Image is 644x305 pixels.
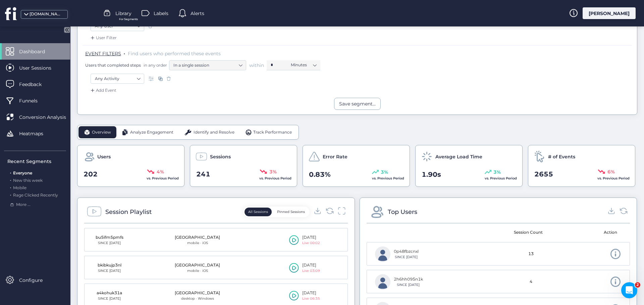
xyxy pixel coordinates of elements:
div: Live 03:09 [302,268,320,274]
nz-select-item: Minutes [291,60,316,70]
span: 3% [493,168,501,176]
span: . [10,184,11,190]
span: 13 [528,251,534,257]
span: Dashboard [19,48,55,55]
span: in any order [142,62,167,68]
span: For Segments [119,17,138,21]
span: 3% [269,168,277,175]
mat-header-cell: Action [560,223,625,242]
div: bkibkujp3nl [93,262,126,269]
span: Identify and Resolve [194,129,234,136]
span: Alerts [191,10,204,17]
div: [GEOGRAPHIC_DATA] [175,234,220,241]
span: Track Performance [253,129,292,136]
span: 1.90s [422,169,441,180]
span: Labels [154,10,168,17]
span: Mobile [13,185,26,190]
span: Error Rate [323,153,347,160]
span: Configure [19,277,53,284]
div: Session Playlist [105,207,152,217]
div: Add Event [89,87,116,94]
div: Live 00:02 [302,240,320,246]
span: vs. Previous Period [485,176,517,180]
span: Overview [92,129,111,136]
span: Library [115,10,131,17]
div: [DATE] [302,234,320,241]
span: More ... [16,202,31,208]
div: Top Users [388,207,417,217]
span: Average Load Time [435,153,482,160]
div: [GEOGRAPHIC_DATA] [175,262,220,269]
span: 241 [196,169,210,179]
div: desktop · Windows [175,296,220,301]
div: Save segment... [339,100,376,107]
span: 6% [607,168,615,175]
div: a4kohuk31a [93,290,126,296]
span: User Sessions [19,64,61,72]
iframe: Intercom live chat [621,282,637,298]
div: User Filter [89,34,117,41]
span: within [249,62,264,69]
span: Conversion Analysis [19,113,76,121]
span: 2655 [534,169,553,179]
nz-select-item: In a single session [173,60,242,70]
span: Sessions [210,153,231,160]
span: 4% [157,168,164,175]
span: . [124,49,125,56]
div: SINCE [DATE] [93,268,126,274]
span: # of Events [548,153,575,160]
span: vs. Previous Period [372,176,404,180]
div: [DATE] [302,290,320,296]
span: vs. Previous Period [597,176,630,180]
span: 0.83% [309,169,331,180]
div: Recent Segments [7,158,66,165]
span: vs. Previous Period [147,176,179,180]
span: EVENT FILTERS [85,51,121,57]
div: [DATE] [302,262,320,269]
span: Rage Clicked Recently [13,193,58,198]
span: 2 [635,282,640,288]
span: Heatmaps [19,130,53,137]
button: All Sessions [245,208,272,216]
div: mobile · iOS [175,268,220,274]
mat-header-cell: Session Count [496,223,560,242]
span: Feedback [19,81,52,88]
span: New this week [13,178,43,183]
span: Everyone [13,170,32,175]
div: mobile · iOS [175,240,220,246]
span: 3% [381,168,388,176]
div: SINCE [DATE] [394,282,423,288]
div: 0p48fbzcnxl [394,248,419,255]
span: . [10,176,11,183]
nz-select-item: Any Activity [95,74,140,84]
span: . [10,191,11,198]
div: bu5ifm5pmfs [93,234,126,241]
div: SINCE [DATE] [93,240,126,246]
span: Users that completed steps [85,62,141,68]
span: 202 [84,169,98,179]
div: 2h6hh095n1k [394,276,423,283]
span: . [10,169,11,175]
div: SINCE [DATE] [394,254,419,260]
span: Find users who performed these events [128,51,221,57]
div: SINCE [DATE] [93,296,126,301]
span: vs. Previous Period [259,176,291,180]
div: Live 06:35 [302,296,320,301]
span: Analyze Engagement [130,129,173,136]
span: 4 [530,279,532,285]
span: Users [97,153,111,160]
span: Funnels [19,97,48,104]
button: Pinned Sessions [273,208,309,216]
div: [DOMAIN_NAME] [30,11,63,17]
div: [PERSON_NAME] [583,7,636,19]
div: [GEOGRAPHIC_DATA] [175,290,220,296]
